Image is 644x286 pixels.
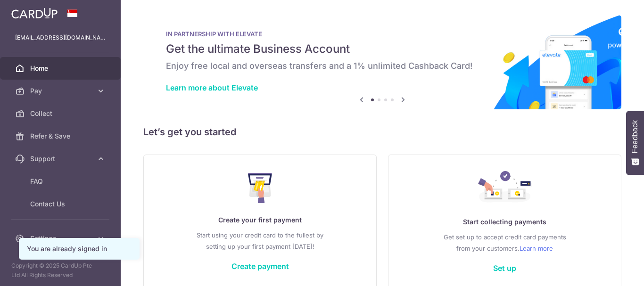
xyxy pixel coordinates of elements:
a: Set up [493,263,516,273]
img: Collect Payment [478,171,532,205]
img: Make Payment [248,173,272,203]
p: Get set up to accept credit card payments from your customers. [407,231,602,254]
h5: Let’s get you started [143,124,621,139]
iframe: Opens a widget where you can find more information [584,258,635,281]
p: IN PARTNERSHIP WITH ELEVATE [166,30,599,38]
span: Contact Us [30,199,92,209]
button: Feedback - Show survey [626,111,644,175]
a: Learn more about Elevate [166,83,258,92]
p: Start using your credit card to the fullest by setting up your first payment [DATE]! [163,229,357,252]
a: Create payment [231,261,289,271]
span: Pay [30,86,92,96]
p: [EMAIL_ADDRESS][DOMAIN_NAME] [15,33,106,42]
img: Renovation banner [143,15,621,109]
span: Feedback [631,120,639,153]
span: Home [30,64,92,73]
p: Create your first payment [163,214,357,226]
span: Collect [30,109,92,118]
img: CardUp [11,8,58,19]
h5: Get the ultimate Business Account [166,41,599,57]
h6: Enjoy free local and overseas transfers and a 1% unlimited Cashback Card! [166,60,599,72]
span: Refer & Save [30,131,92,141]
span: Support [30,154,92,163]
span: FAQ [30,177,92,186]
a: Learn more [520,243,553,254]
div: You are already signed in [27,244,132,253]
p: Start collecting payments [407,216,602,228]
span: Settings [30,234,92,243]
